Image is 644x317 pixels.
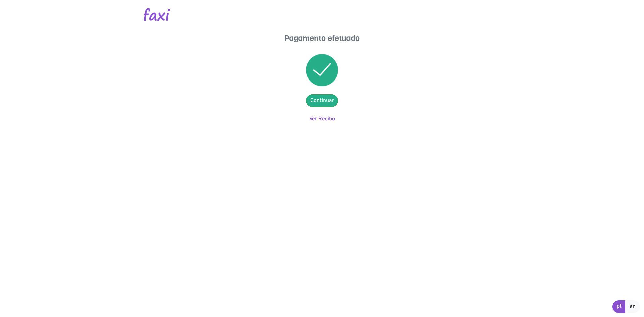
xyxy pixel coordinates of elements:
[309,116,335,122] a: Ver Recibo
[306,94,338,107] a: Continuar
[612,300,626,313] a: pt
[625,300,640,313] a: en
[255,34,389,43] h4: Pagamento efetuado
[306,54,338,86] img: success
